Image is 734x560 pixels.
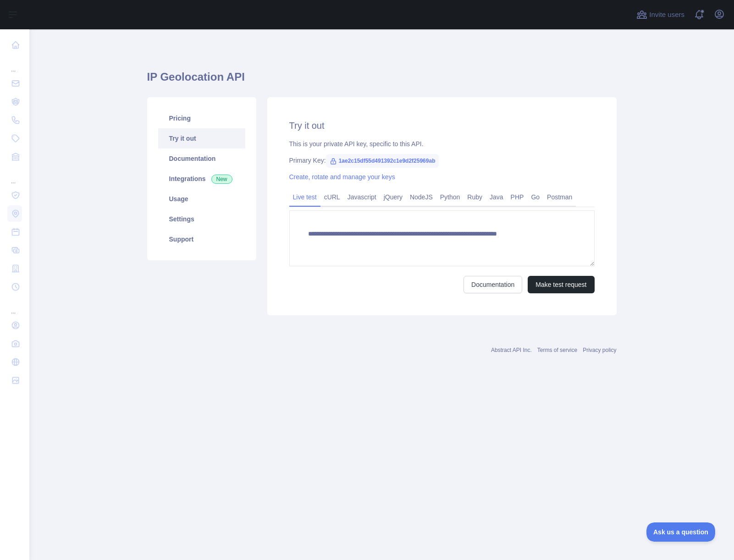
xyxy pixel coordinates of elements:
a: Usage [158,189,245,209]
div: ... [7,55,22,73]
a: jQuery [380,190,406,204]
a: Terms of service [537,347,577,353]
a: Go [527,190,543,204]
div: This is your private API key, specific to this API. [289,139,595,148]
a: Live test [289,190,320,204]
a: Try it out [158,128,245,148]
a: Support [158,229,245,249]
a: Postman [543,190,576,204]
button: Make test request [528,276,594,293]
a: PHP [507,190,528,204]
span: 1ae2c15df55d491392c1e9d2f25969ab [326,154,439,168]
h2: Try it out [289,119,595,132]
a: Integrations New [158,169,245,189]
a: Documentation [464,276,522,293]
a: cURL [320,190,344,204]
a: Ruby [464,190,486,204]
div: Primary Key: [289,156,595,165]
span: Invite users [649,10,684,20]
a: Create, rotate and manage your keys [289,173,395,181]
a: Settings [158,209,245,229]
a: Documentation [158,148,245,169]
div: ... [7,297,22,315]
a: Java [486,190,507,204]
h1: IP Geolocation API [147,70,617,92]
a: NodeJS [406,190,436,204]
a: Javascript [344,190,380,204]
a: Pricing [158,108,245,128]
div: ... [7,167,22,185]
span: New [211,175,232,184]
button: Invite users [635,7,686,22]
iframe: Toggle Customer Support [646,522,716,542]
a: Privacy policy [583,347,616,353]
a: Abstract API Inc. [491,347,532,353]
a: Python [436,190,464,204]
